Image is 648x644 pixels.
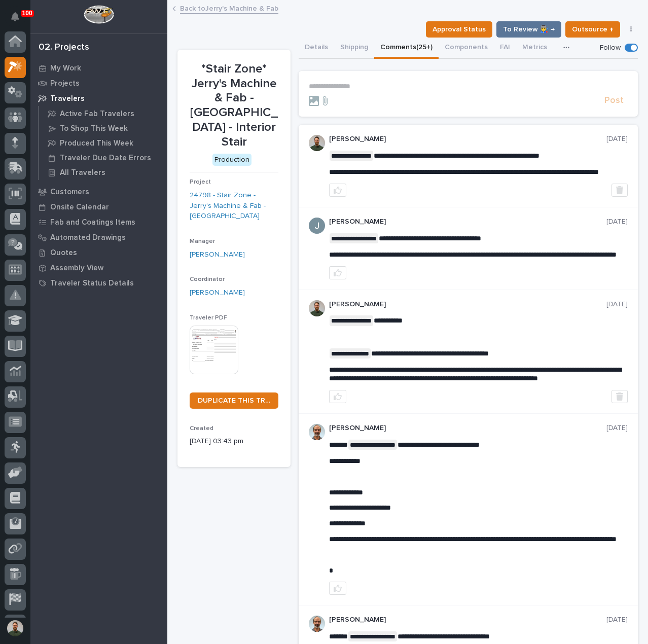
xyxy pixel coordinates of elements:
button: like this post [329,184,346,197]
p: Traveler Due Date Errors [60,154,151,163]
button: Delete post [611,390,628,403]
div: Notifications100 [13,12,26,28]
span: Manager [190,238,215,244]
button: like this post [329,582,346,595]
p: Active Fab Travelers [60,110,134,119]
a: Onsite Calendar [30,199,167,214]
button: Components [439,38,494,59]
p: [PERSON_NAME] [329,616,606,624]
a: [PERSON_NAME] [190,249,245,260]
button: Metrics [516,38,553,59]
span: Project [190,179,211,185]
a: Travelers [30,91,167,106]
span: Post [604,95,624,106]
a: All Travelers [39,165,167,180]
p: Projects [50,79,80,88]
p: [PERSON_NAME] [329,135,606,144]
a: Fab and Coatings Items [30,214,167,230]
a: Projects [30,76,167,91]
button: FAI [494,38,516,59]
img: AOh14GhUnP333BqRmXh-vZ-TpYZQaFVsuOFmGre8SRZf2A=s96-c [309,616,325,632]
p: Quotes [50,248,77,258]
img: ACg8ocIJHU6JEmo4GV-3KL6HuSvSpWhSGqG5DdxF6tKpN6m2=s96-c [309,218,325,234]
a: To Shop This Week [39,121,167,135]
span: Approval Status [433,23,486,35]
p: [PERSON_NAME] [329,218,606,226]
p: Traveler Status Details [50,279,134,288]
p: Produced This Week [60,139,133,148]
a: Quotes [30,245,167,260]
span: To Review 👨‍🏭 → [503,23,555,35]
p: Fab and Coatings Items [50,218,135,227]
a: Customers [30,184,167,199]
a: Assembly View [30,260,167,275]
a: My Work [30,60,167,76]
p: *Stair Zone* Jerry's Machine & Fab - [GEOGRAPHIC_DATA] - Interior Stair [190,62,278,150]
div: 02. Projects [39,42,89,53]
button: Notifications [5,6,26,27]
a: Automated Drawings [30,230,167,245]
p: [DATE] [606,218,628,226]
span: Traveler PDF [190,315,227,321]
p: [DATE] 03:43 pm [190,436,278,447]
button: Post [600,95,628,106]
p: [PERSON_NAME] [329,300,606,309]
p: [DATE] [606,616,628,624]
a: Produced This Week [39,136,167,150]
a: 24798 - Stair Zone - Jerry's Machine & Fab - [GEOGRAPHIC_DATA] [190,190,278,222]
p: [PERSON_NAME] [329,424,606,433]
p: To Shop This Week [60,124,128,133]
img: AATXAJw4slNr5ea0WduZQVIpKGhdapBAGQ9xVsOeEvl5=s96-c [309,135,325,151]
p: Onsite Calendar [50,203,109,212]
button: Comments (25+) [374,38,439,59]
button: Details [299,38,334,59]
span: Created [190,425,213,432]
img: AATXAJw4slNr5ea0WduZQVIpKGhdapBAGQ9xVsOeEvl5=s96-c [309,300,325,316]
p: Automated Drawings [50,233,126,242]
button: Approval Status [426,21,492,38]
p: [DATE] [606,300,628,309]
button: To Review 👨‍🏭 → [496,21,561,38]
p: 100 [22,10,32,17]
span: Coordinator [190,276,225,282]
img: Workspace Logo [84,5,114,24]
a: [PERSON_NAME] [190,288,245,298]
button: Outsource ↑ [565,21,620,38]
p: Follow [600,44,621,52]
button: users-avatar [5,618,26,639]
a: Traveler Due Date Errors [39,151,167,165]
p: All Travelers [60,168,105,177]
p: Travelers [50,94,85,103]
p: Assembly View [50,264,103,273]
p: [DATE] [606,135,628,144]
button: like this post [329,266,346,279]
img: AOh14GhUnP333BqRmXh-vZ-TpYZQaFVsuOFmGre8SRZf2A=s96-c [309,424,325,440]
button: like this post [329,390,346,403]
a: DUPLICATE THIS TRAVELER [190,392,278,409]
a: Active Fab Travelers [39,106,167,121]
a: Traveler Status Details [30,275,167,291]
p: Customers [50,188,89,197]
a: Back toJerry's Machine & Fab [180,2,278,14]
button: Shipping [334,38,374,59]
button: Delete post [611,184,628,197]
div: Production [212,154,251,166]
span: Outsource ↑ [572,23,614,35]
p: [DATE] [606,424,628,433]
p: My Work [50,64,81,73]
span: DUPLICATE THIS TRAVELER [198,397,270,404]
